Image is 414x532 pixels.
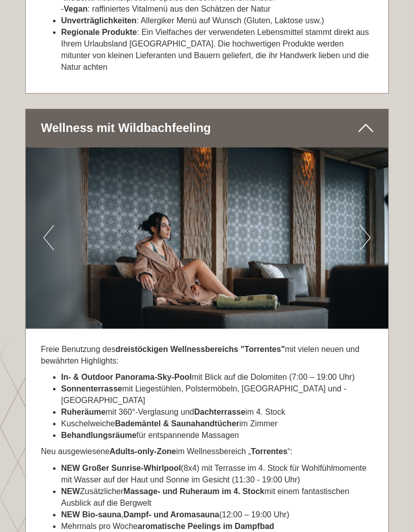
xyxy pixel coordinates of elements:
[124,510,220,519] strong: Dampf- und Aromasauna
[61,27,373,73] li: : Ein Vielfaches der verwendeten Lebensmittel stammt direkt aus Ihrem Urlaubsland [GEOGRAPHIC_DAT...
[61,463,373,486] li: (8x4) mit Terrasse im 4. Stock für Wohlfühlmomente mit Wasser auf der Haut und Sonne im Gesicht (...
[115,419,239,428] strong: Bademäntel & Saunahandtücher
[61,407,373,418] li: mit 360°-Verglasung und im 4. Stock
[61,430,373,441] li: für entspannende Massagen
[61,487,80,496] strong: NEW
[26,109,388,147] div: Wellness mit Wildbachfeeling
[138,522,274,530] strong: aromatische Peelings im Dampfbad
[61,383,373,407] li: mit Liegestühlen, Polstermöbeln, [GEOGRAPHIC_DATA] und -[GEOGRAPHIC_DATA]
[61,16,136,25] strong: Unverträglichkeiten
[43,225,54,250] button: Previous
[61,408,106,416] strong: Ruheräume
[61,373,192,381] strong: In- & Outdoor Panorama-Sky-Pool
[41,344,373,367] p: Freie Benutzung des mit vielen neuen und bewährten Highlights:
[61,431,136,439] strong: Behandlungsräume
[61,418,373,430] li: Kuschelweiche im Zimmer
[61,464,80,472] strong: NEW
[61,28,137,36] strong: Regionale Produkte
[61,372,373,383] li: mit Blick auf die Dolomiten (7:00 – 19:00 Uhr)
[251,447,288,456] strong: Torrentes
[64,5,87,13] strong: Vegan
[360,225,371,250] button: Next
[61,15,373,27] li: : Allergiker Menü auf Wunsch (Gluten, Laktose usw.)
[82,464,181,472] strong: Großer Sunrise-Whirlpool
[61,510,121,519] strong: NEW Bio-sauna
[61,509,373,521] li: , (12:00 – 19:00 Uhr)
[61,384,122,393] strong: Sonnenterrasse
[116,345,285,353] strong: dreistöckigen Wellnessbereichs "Torrentes"
[110,447,176,456] strong: Adults-only-Zone
[124,487,265,496] strong: Massage- und Ruheraum im 4. Stock
[194,408,245,416] strong: Dachterrasse
[61,486,373,509] li: Zusätzlicher mit einem fantastischen Ausblick auf die Bergwelt
[41,446,373,458] p: Neu ausgewiesene im Wellnessbereich „ “:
